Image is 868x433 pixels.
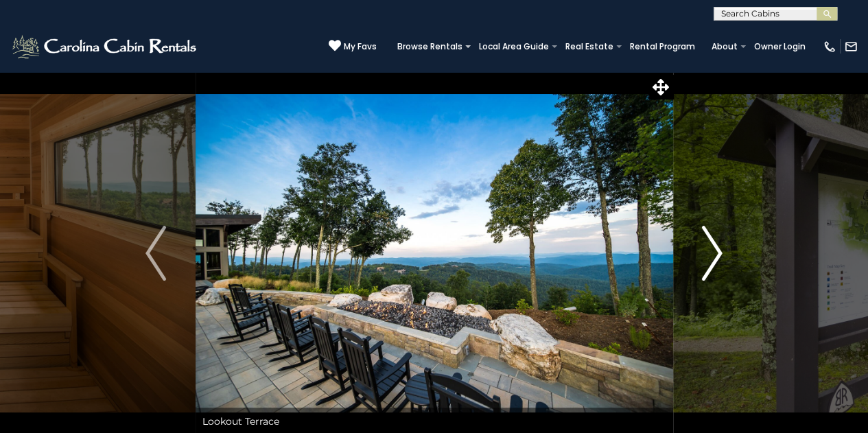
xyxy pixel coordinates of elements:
[145,226,166,281] img: arrow
[344,40,377,53] span: My Favs
[472,37,556,56] a: Local Area Guide
[823,40,836,54] img: phone-regular-white.png
[390,37,469,56] a: Browse Rentals
[844,40,858,54] img: mail-regular-white.png
[747,37,812,56] a: Owner Login
[623,37,702,56] a: Rental Program
[705,37,744,56] a: About
[702,226,723,281] img: arrow
[329,39,377,54] a: My Favs
[559,37,620,56] a: Real Estate
[10,33,200,60] img: White-1-2.png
